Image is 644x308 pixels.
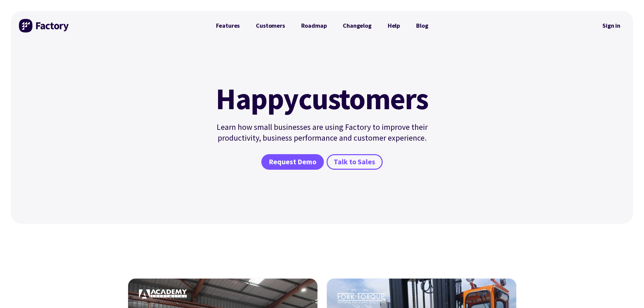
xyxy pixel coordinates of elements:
a: Customers [248,19,293,32]
a: Talk to Sales [327,154,383,170]
span: Request Demo [269,157,316,167]
h1: customers [212,84,432,114]
a: Roadmap [293,19,335,32]
a: Request Demo [261,154,324,170]
nav: Secondary Navigation [598,18,625,33]
a: Changelog [335,19,379,32]
a: Features [208,19,248,32]
nav: Primary Navigation [208,19,436,32]
a: Blog [408,19,436,32]
a: Help [380,19,408,32]
mark: Happy [216,84,298,114]
img: Factory [19,19,70,32]
p: Learn how small businesses are using Factory to improve their productivity, business performance ... [212,122,432,143]
span: Talk to Sales [334,157,375,167]
a: Sign in [598,18,625,33]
